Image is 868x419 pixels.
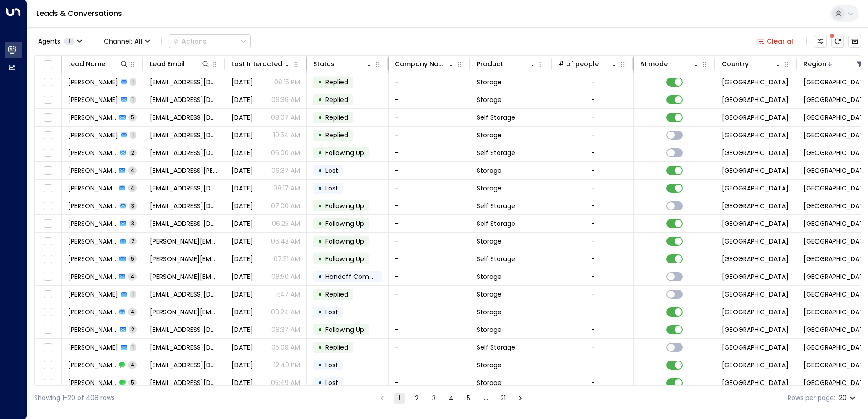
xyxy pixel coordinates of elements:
[42,342,54,353] span: Toggle select row
[722,307,789,317] span: United Kingdom
[232,219,253,228] span: May 23, 2025
[128,166,137,174] span: 4
[42,94,54,106] span: Toggle select row
[232,58,292,69] div: Last Interacted
[232,131,253,140] span: Jun 11, 2025
[325,361,338,370] span: Lost
[325,307,338,317] span: Lost
[150,78,218,87] span: Subsy1@gmail.com
[313,58,335,69] div: Status
[68,113,117,122] span: Rebecca Jackson
[591,272,595,281] div: -
[232,361,253,370] span: Jul 31, 2025
[389,250,470,268] td: -
[325,325,364,334] span: Following Up
[128,361,137,369] span: 4
[42,200,54,212] span: Toggle select row
[389,339,470,356] td: -
[389,197,470,214] td: -
[100,35,154,48] span: Channel:
[68,325,117,334] span: Kelsey Jones
[477,95,502,104] span: Storage
[376,392,526,404] nav: pagination navigation
[722,325,789,334] span: United Kingdom
[839,391,858,404] div: 20
[34,35,85,48] button: Agents1
[232,148,253,157] span: May 22, 2025
[389,303,470,321] td: -
[722,113,789,122] span: United Kingdom
[68,184,116,193] span: Eileen Brown
[591,361,595,370] div: -
[150,184,218,193] span: eebigeebi@aol.com
[150,307,218,317] span: stewart.doran123@gmail.com
[722,237,789,246] span: United Kingdom
[318,251,322,267] div: •
[591,131,595,140] div: -
[318,127,322,143] div: •
[591,237,595,246] div: -
[477,219,515,228] span: Self Storage
[754,35,799,48] button: Clear all
[722,58,749,69] div: Country
[68,166,116,175] span: Sophie Woodward
[477,325,502,334] span: Storage
[271,95,300,104] p: 06:36 AM
[232,325,253,334] span: Aug 04, 2025
[42,165,54,176] span: Toggle select row
[325,290,348,299] span: Replied
[318,287,322,302] div: •
[68,131,118,140] span: Dean Smith
[318,110,322,125] div: •
[275,290,300,299] p: 11:47 AM
[722,290,789,299] span: United Kingdom
[128,379,137,386] span: 5
[394,393,405,404] button: page 1
[788,393,835,403] label: Rows per page:
[42,112,54,123] span: Toggle select row
[804,58,864,69] div: Region
[389,233,470,250] td: -
[591,184,595,193] div: -
[325,78,348,87] span: Replied
[150,237,218,246] span: kim.maddams@gmail.com
[480,393,491,404] div: …
[318,340,322,355] div: •
[477,78,502,87] span: Storage
[389,215,470,232] td: -
[232,58,282,69] div: Last Interacted
[591,95,595,104] div: -
[389,109,470,126] td: -
[232,166,253,175] span: Aug 04, 2025
[389,144,470,161] td: -
[477,58,537,69] div: Product
[128,255,137,263] span: 5
[640,58,668,69] div: AI mode
[325,113,348,122] span: Replied
[100,35,154,48] button: Channel:All
[232,78,253,87] span: Yesterday
[232,307,253,317] span: Aug 09, 2025
[130,96,136,103] span: 1
[68,219,117,228] span: Michelle Seabury
[38,38,60,44] span: Agents
[325,237,364,246] span: Following Up
[150,290,218,299] span: jamesneil131@hotmail.com
[232,378,253,387] span: Aug 03, 2025
[558,58,599,69] div: # of people
[68,254,117,263] span: Deborah Longworth
[68,343,118,352] span: Ben Roberts
[591,378,595,387] div: -
[389,286,470,303] td: -
[325,254,364,263] span: Following Up
[722,201,789,210] span: United Kingdom
[64,38,75,45] span: 1
[411,393,422,404] button: Go to page 2
[591,113,595,122] div: -
[130,131,136,139] span: 1
[130,290,136,298] span: 1
[477,361,502,370] span: Storage
[477,148,515,157] span: Self Storage
[722,148,789,157] span: United Kingdom
[232,272,253,281] span: Aug 04, 2025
